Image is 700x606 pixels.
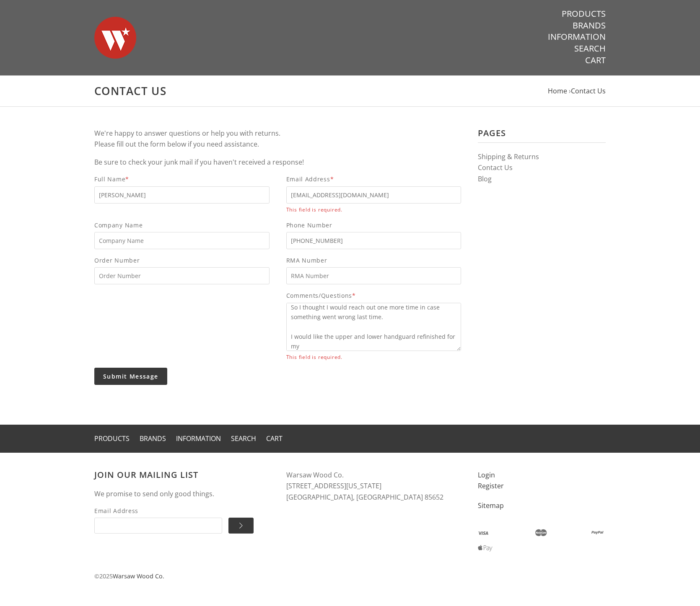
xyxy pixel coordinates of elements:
[478,174,492,183] a: Blog
[94,186,270,204] input: Full Name*
[286,186,461,204] input: Email Address*
[228,518,254,534] input: 
[286,303,461,351] textarea: Comments/Questions*
[478,152,539,161] a: Shipping & Returns
[286,291,461,300] span: Comments/Questions
[176,434,221,443] a: Information
[94,84,606,98] h1: Contact Us
[574,43,606,54] a: Search
[231,434,256,443] a: Search
[286,351,461,361] span: This field is required.
[113,572,164,580] a: Warsaw Wood Co.
[94,157,461,168] p: Be sure to check your junk mail if you haven't received a response!
[94,8,136,67] img: Warsaw Wood Co.
[94,518,222,534] input: Email Address
[86,291,213,323] iframe: reCAPTCHA
[286,204,461,214] span: This field is required.
[94,267,270,284] input: Order Number
[478,481,504,490] a: Register
[286,267,461,284] input: RMA Number
[94,128,461,150] p: We're happy to answer questions or help you with returns. Please fill out the form below if you n...
[562,8,606,19] a: Products
[140,434,166,443] a: Brands
[94,220,270,230] span: Company Name
[585,55,606,66] a: Cart
[571,86,606,95] a: Contact Us
[94,506,222,516] span: Email Address
[94,469,270,480] h3: Join our mailing list
[94,488,270,500] p: We promise to send only good things.
[286,255,461,265] span: RMA Number
[94,232,270,249] input: Company Name
[286,469,461,503] address: Warsaw Wood Co. [STREET_ADDRESS][US_STATE] [GEOGRAPHIC_DATA], [GEOGRAPHIC_DATA] 85652
[94,255,270,265] span: Order Number
[94,571,606,581] p: © 2025
[94,434,130,443] a: Products
[94,368,167,385] input: Submit Message
[478,163,513,172] a: Contact Us
[548,86,567,95] a: Home
[286,232,461,249] input: Phone Number
[478,128,606,143] h3: Pages
[478,470,495,480] a: Login
[569,85,606,97] li: ›
[94,174,270,184] span: Full Name
[478,501,504,510] a: Sitemap
[286,220,461,230] span: Phone Number
[286,174,461,184] span: Email Address
[548,31,606,42] a: Information
[266,434,283,443] a: Cart
[573,20,606,31] a: Brands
